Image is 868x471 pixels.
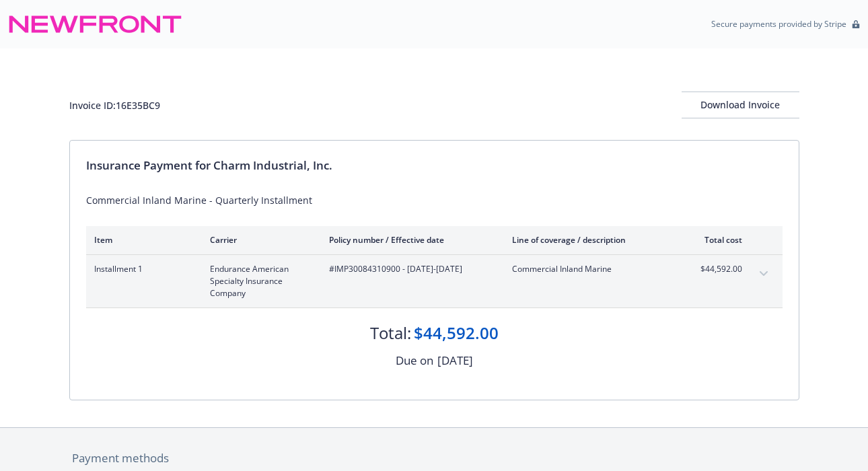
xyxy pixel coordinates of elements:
[414,322,499,345] div: $44,592.00
[329,234,491,246] div: Policy number / Effective date
[329,263,491,275] span: #IMP30084310900 - [DATE]-[DATE]
[72,449,797,467] div: Payment methods
[753,263,774,285] button: expand content
[512,263,670,275] span: Commercial Inland Marine
[682,92,799,118] div: Download Invoice
[437,352,473,369] div: [DATE]
[210,263,308,299] span: Endurance American Specialty Insurance Company
[512,234,670,246] div: Line of coverage / description
[86,255,783,307] div: Installment 1Endurance American Specialty Insurance Company#IMP30084310900 - [DATE]-[DATE]Commerc...
[396,352,433,369] div: Due on
[711,18,846,30] p: Secure payments provided by Stripe
[692,234,742,246] div: Total cost
[94,263,188,275] span: Installment 1
[69,98,160,112] div: Invoice ID: 16E35BC9
[682,92,799,118] button: Download Invoice
[692,263,742,275] span: $44,592.00
[86,157,783,174] div: Insurance Payment for Charm Industrial, Inc.
[86,193,783,207] div: Commercial Inland Marine - Quarterly Installment
[370,322,411,345] div: Total:
[210,234,308,246] div: Carrier
[94,234,188,246] div: Item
